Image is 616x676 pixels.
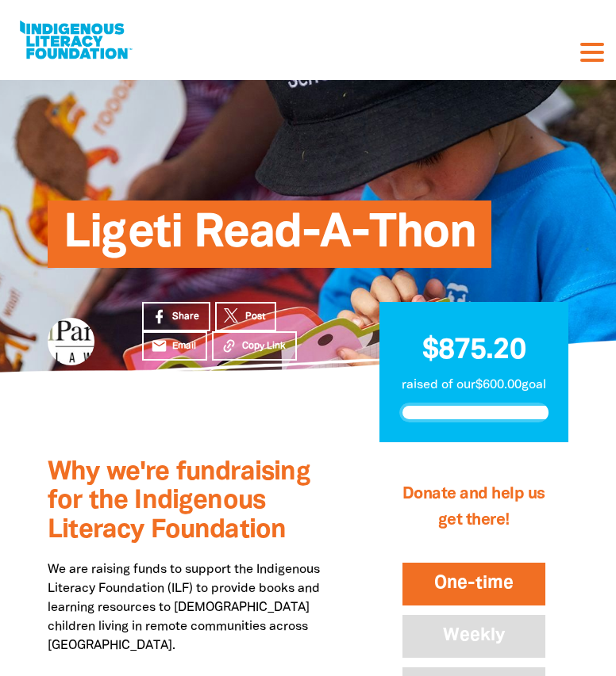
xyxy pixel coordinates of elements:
[172,310,199,324] span: Share
[399,465,549,549] h2: Donate and help us get there!
[399,376,549,395] p: raised of our $600.00 goal
[212,331,297,361] button: Copy Link
[142,331,207,361] a: emailEmail
[399,612,549,661] button: Weekly
[48,460,310,542] span: Why we're fundraising for the Indigenous Literacy Foundation
[422,338,526,364] span: $875.20
[245,310,265,324] span: Post
[215,302,276,331] a: Post
[242,339,286,353] span: Copy Link
[172,339,196,353] span: Email
[64,212,475,268] span: Ligeti Read-A-Thon
[151,338,167,354] i: email
[399,560,549,609] button: One-time
[142,302,210,331] a: Share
